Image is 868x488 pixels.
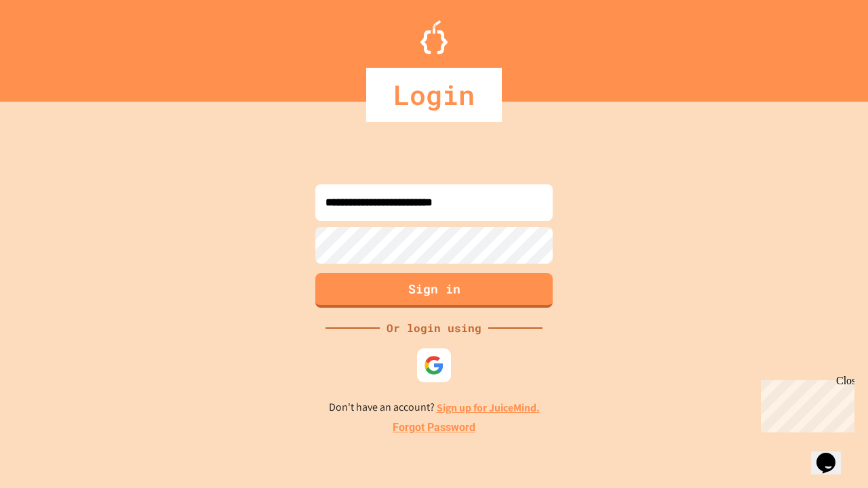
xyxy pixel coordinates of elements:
div: Login [366,68,502,122]
img: Logo.svg [420,20,448,54]
p: Don't have an account? [329,399,540,416]
iframe: chat widget [811,434,854,474]
div: Or login using [380,320,488,336]
iframe: chat widget [755,375,854,432]
div: Chat with us now!Close [5,5,94,86]
button: Sign in [315,273,553,308]
a: Forgot Password [393,420,475,436]
a: Sign up for JuiceMind. [437,401,540,415]
img: google-icon.svg [424,355,444,375]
